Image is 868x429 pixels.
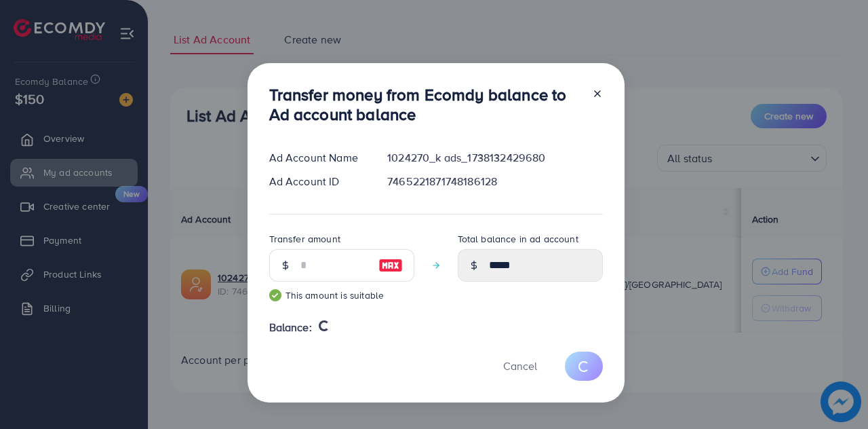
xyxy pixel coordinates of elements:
span: Cancel [503,358,537,373]
h3: Transfer money from Ecomdy balance to Ad account balance [269,85,581,124]
div: Ad Account Name [258,150,377,166]
div: 1024270_k ads_1738132429680 [376,150,613,166]
img: guide [269,289,281,301]
small: This amount is suitable [269,288,414,302]
div: Ad Account ID [258,174,377,189]
div: 7465221871748186128 [376,174,613,189]
label: Transfer amount [269,232,340,246]
img: image [378,257,403,274]
span: Balance: [269,320,312,335]
button: Cancel [486,352,554,381]
label: Total balance in ad account [458,232,578,246]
